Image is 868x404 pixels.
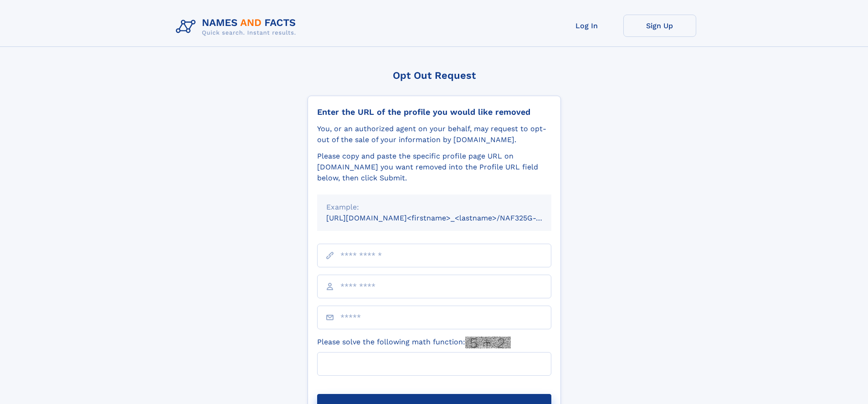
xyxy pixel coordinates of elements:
[550,15,623,37] a: Log In
[317,337,511,348] label: Please solve the following math function:
[326,214,569,222] small: [URL][DOMAIN_NAME]<firstname>_<lastname>/NAF325G-xxxxxxxx
[317,123,551,145] div: You, or an authorized agent on your behalf, may request to opt-out of the sale of your informatio...
[317,107,551,117] div: Enter the URL of the profile you would like removed
[326,202,542,213] div: Example:
[308,70,561,81] div: Opt Out Request
[172,15,303,39] img: Logo Names and Facts
[317,151,551,184] div: Please copy and paste the specific profile page URL on [DOMAIN_NAME] you want removed into the Pr...
[623,15,696,37] a: Sign Up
